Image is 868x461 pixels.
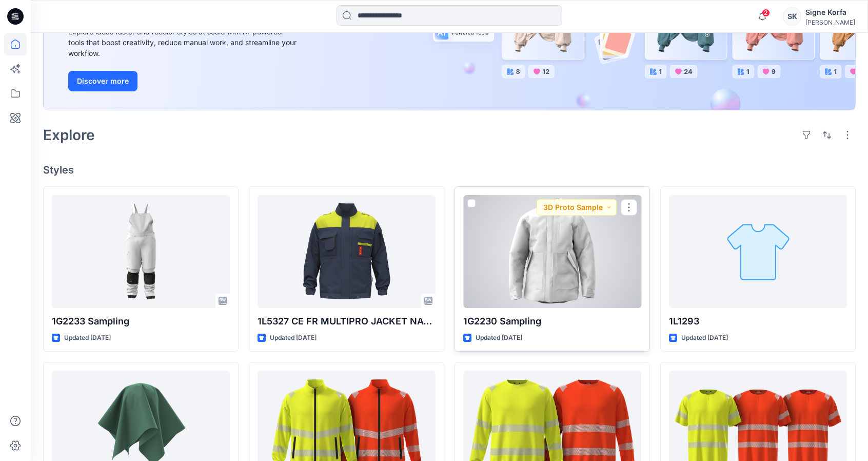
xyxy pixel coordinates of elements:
button: Discover more [68,71,137,91]
div: Explore ideas faster and recolor styles at scale with AI-powered tools that boost creativity, red... [68,26,299,59]
h2: Explore [43,127,95,143]
p: Updated [DATE] [270,333,317,343]
p: Updated [DATE] [681,333,728,343]
div: [PERSON_NAME] [805,18,855,26]
h4: Styles [43,164,856,176]
span: 2 [762,9,770,17]
a: 1L5327 CE FR MULTIPRO JACKET NAVY [258,195,436,308]
a: Discover more [68,71,299,91]
p: 1G2230 Sampling [463,314,641,329]
div: Signe Korfa [805,6,855,18]
p: Updated [DATE] [64,333,111,343]
a: 1L1293 [669,195,847,308]
p: 1L5327 CE FR MULTIPRO JACKET NAVY [258,314,436,329]
p: Updated [DATE] [476,333,522,343]
div: SK [783,7,801,26]
p: 1L1293 [669,314,847,329]
a: 1G2233 Sampling [52,195,230,308]
a: 1G2230 Sampling [463,195,641,308]
p: 1G2233 Sampling [52,314,230,329]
